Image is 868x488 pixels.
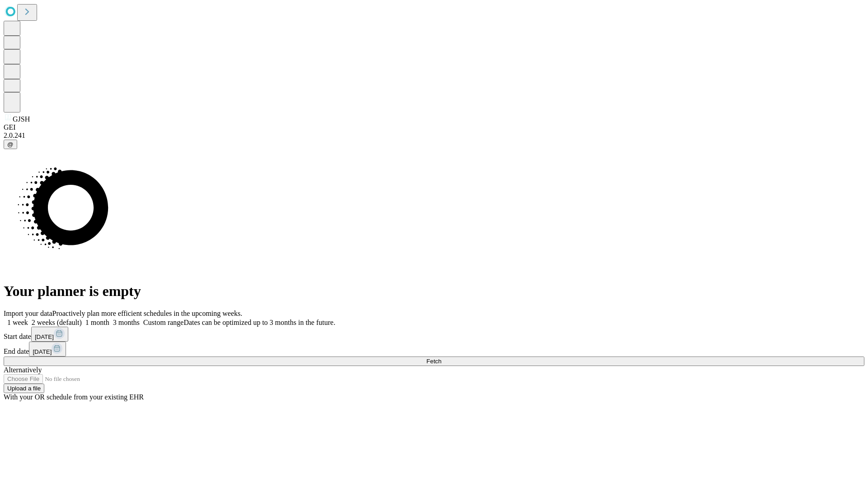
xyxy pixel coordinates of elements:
span: 1 month [85,319,109,326]
button: [DATE] [31,327,68,342]
button: [DATE] [29,342,66,357]
div: End date [4,342,864,357]
div: Start date [4,327,864,342]
span: @ [7,141,14,148]
span: Import your data [4,310,52,317]
button: Upload a file [4,384,44,393]
span: With your OR schedule from your existing EHR [4,393,144,401]
span: Custom range [143,319,184,326]
div: 2.0.241 [4,131,864,140]
span: 3 months [113,319,140,326]
span: Dates can be optimized up to 3 months in the future. [184,319,335,326]
span: GJSH [13,115,30,123]
span: [DATE] [35,333,54,340]
span: [DATE] [33,348,52,355]
span: Fetch [426,358,441,365]
span: 1 week [7,319,28,326]
button: Fetch [4,357,864,366]
span: Proactively plan more efficient schedules in the upcoming weeks. [52,310,242,317]
button: @ [4,140,17,149]
h1: Your planner is empty [4,283,864,300]
span: 2 weeks (default) [32,319,82,326]
span: Alternatively [4,366,42,374]
div: GEI [4,123,864,131]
